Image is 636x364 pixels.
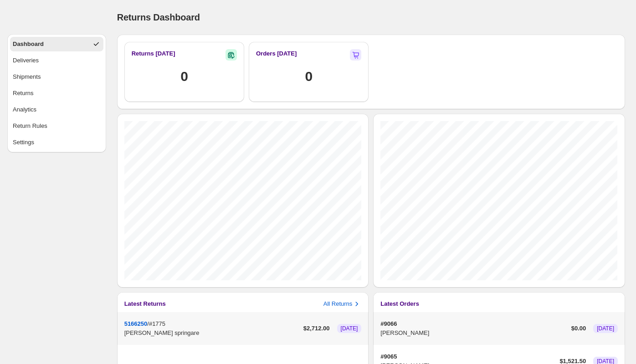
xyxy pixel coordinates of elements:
button: 5166250 [124,320,148,327]
div: Returns [13,89,34,98]
button: Return Rules [10,119,103,133]
button: Dashboard [10,37,103,51]
p: [PERSON_NAME] springare [124,329,300,338]
h3: Returns [DATE] [132,49,175,58]
span: [DATE] [341,325,358,332]
span: [DATE] [597,325,614,332]
p: All Returns [323,299,353,308]
h3: Latest Orders [380,299,419,308]
p: $ 2,712.00 [303,324,330,333]
span: Returns Dashboard [117,12,200,22]
button: Returns [10,86,103,101]
div: Settings [13,138,34,147]
p: $ 0.00 [571,324,586,333]
h3: Latest Returns [124,299,166,308]
div: / [124,319,300,338]
h2: Orders [DATE] [256,49,297,58]
p: #9066 [380,319,567,329]
button: Shipments [10,70,103,84]
button: All Returns [323,299,362,308]
button: Settings [10,135,103,150]
p: [PERSON_NAME] [380,329,567,338]
div: Deliveries [13,56,39,65]
button: Analytics [10,102,103,117]
span: #1775 [149,320,165,327]
p: #9065 [380,352,556,361]
div: Return Rules [13,121,47,131]
h1: 0 [305,67,312,86]
button: Deliveries [10,53,103,68]
div: Dashboard [13,40,44,49]
h1: 0 [180,67,188,86]
div: Analytics [13,105,36,114]
div: Shipments [13,72,41,81]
